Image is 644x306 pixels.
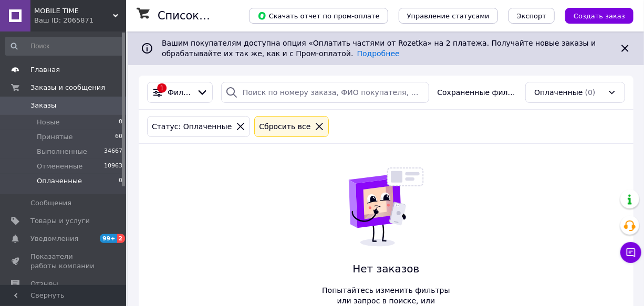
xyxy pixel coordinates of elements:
span: Главная [30,65,60,75]
span: 0 [119,118,122,127]
a: Подробнее [357,49,400,58]
span: Товары и услуги [30,216,90,226]
span: 0 [119,176,122,186]
span: Сообщения [30,198,71,208]
span: Создать заказ [574,12,625,20]
span: 2 [117,234,126,243]
span: (0) [585,88,596,97]
span: Оплаченные [37,176,82,186]
span: Новые [37,118,60,127]
span: Фильтры [168,87,192,98]
span: Уведомления [30,234,78,244]
div: Статус: Оплаченные [150,121,234,132]
span: Показатели работы компании [30,252,97,271]
span: Скачать отчет по пром-оплате [257,11,380,20]
span: Заказы [30,101,56,110]
span: Нет заказов [317,261,455,277]
span: 34667 [104,147,122,156]
input: Поиск [5,37,123,56]
span: 99+ [100,234,117,243]
span: Управление статусами [407,12,490,20]
div: Сбросить все [257,121,313,132]
span: Экспорт [517,12,546,20]
span: Отмененные [37,162,82,171]
button: Чат с покупателем [620,242,641,263]
span: Отзывы [30,279,58,289]
h1: Список заказов [158,9,248,22]
button: Экспорт [508,8,555,24]
span: Выполненные [37,147,87,156]
button: Скачать отчет по пром-оплате [249,8,388,24]
span: Принятые [37,132,73,142]
span: Заказы и сообщения [30,83,105,92]
div: Ваш ID: 2065871 [34,16,126,25]
a: Создать заказ [555,11,633,19]
span: 60 [115,132,122,142]
input: Поиск по номеру заказа, ФИО покупателя, номеру телефона, Email, номеру накладной [221,82,429,103]
span: Сохраненные фильтры: [438,87,517,98]
span: MOBILE TIME [34,6,113,16]
span: Оплаченные [534,87,583,98]
button: Создать заказ [565,8,633,24]
button: Управление статусами [399,8,498,24]
span: 10963 [104,162,122,171]
span: Вашим покупателям доступна опция «Оплатить частями от Rozetka» на 2 платежа. Получайте новые зака... [162,39,596,58]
